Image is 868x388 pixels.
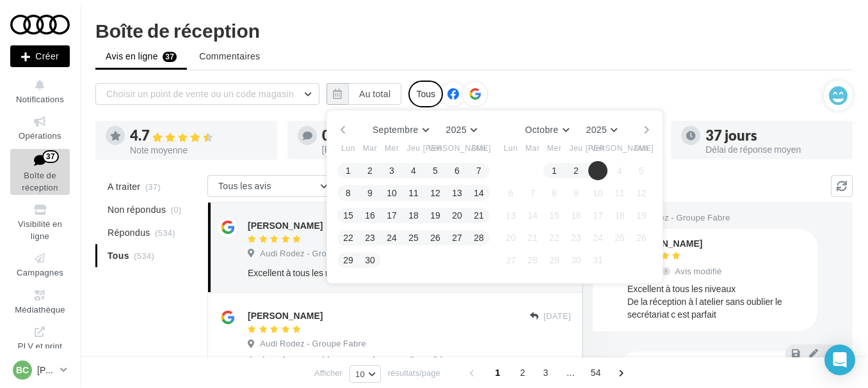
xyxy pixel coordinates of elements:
button: 15 [339,206,358,225]
button: 28 [523,251,542,270]
span: Mar [526,143,540,153]
button: 2025 [581,121,623,139]
span: Jeu [569,143,583,153]
button: 27 [447,228,467,247]
span: (534) [155,228,175,238]
button: 2025 [441,121,483,139]
a: PLV et print personnalisable [10,322,70,378]
span: 54 [586,362,606,383]
button: 25 [404,228,423,247]
button: 22 [545,228,564,247]
button: 3 [382,161,401,180]
span: Audi Rodez - Groupe Fabre [624,212,730,224]
span: Octobre [525,124,558,135]
button: 14 [523,206,542,225]
span: Audi Rodez - Groupe Fabre [260,248,366,260]
div: 0 [322,128,459,143]
span: 2025 [446,124,467,135]
span: Lun [504,143,518,153]
button: Septembre [367,121,434,139]
button: 2 [567,161,586,180]
div: Note moyenne [130,146,267,155]
button: 23 [567,228,586,247]
button: 21 [523,228,542,247]
button: 19 [632,206,651,225]
button: 31 [588,251,607,270]
div: [PERSON_NAME] [248,219,323,232]
button: 4 [610,161,629,180]
button: 11 [610,183,629,203]
button: Au total [326,83,401,105]
a: Boîte de réception37 [10,149,70,196]
span: Opérations [19,130,61,141]
span: Mer [547,143,561,153]
span: 2025 [586,124,607,135]
button: 9 [360,183,380,203]
button: 9 [567,183,586,203]
button: 19 [426,206,445,225]
button: Notifications [10,75,70,107]
span: Dim [634,143,648,153]
span: BC [16,364,29,376]
button: 4 [404,161,423,180]
span: ... [561,362,581,383]
button: Créer [10,45,70,67]
button: 20 [447,206,467,225]
a: Opérations [10,112,70,143]
span: Avis modifié [675,266,722,276]
button: 29 [545,251,564,270]
div: équipe très sympathique, compétente et disponible [248,354,571,367]
button: 7 [469,161,488,180]
button: 2 [360,161,380,180]
button: 13 [447,183,467,203]
span: Commentaires [199,50,260,63]
span: 1 [488,362,508,383]
button: 21 [469,206,488,225]
button: 7 [523,183,542,203]
button: 13 [501,206,520,225]
div: [PERSON_NAME] [248,309,323,322]
button: 23 [360,228,380,247]
span: (37) [145,182,161,192]
div: Nouvelle campagne [10,45,70,67]
button: 24 [382,228,401,247]
div: Excellent à tous les niveaux De la réception à l atelier sans oublier le secrétariat c est parfait [248,267,488,279]
span: Audi Rodez - Groupe Fabre [260,338,366,350]
span: 10 [355,369,365,379]
span: (0) [171,205,182,215]
div: 4.7 [130,128,267,143]
span: Campagnes [17,267,63,277]
button: 6 [447,161,467,180]
button: 22 [339,228,358,247]
span: résultats/page [388,367,440,379]
span: Dim [471,143,486,153]
button: 12 [426,183,445,203]
button: 1 [545,161,564,180]
span: PLV et print personnalisable [15,338,65,375]
button: 29 [339,251,358,270]
p: [PERSON_NAME] [37,364,55,376]
button: 25 [610,228,629,247]
button: 26 [632,228,651,247]
span: Répondus [108,226,150,239]
button: 18 [404,206,423,225]
a: Campagnes [10,249,70,280]
span: 3 [536,362,556,383]
span: Septembre [373,124,419,135]
div: 37 [42,150,59,163]
span: Mar [363,143,377,153]
a: Médiathèque [10,286,70,317]
button: 8 [545,183,564,203]
button: 12 [632,183,651,203]
span: Afficher [314,367,342,379]
span: Non répondus [108,203,166,216]
div: Tous [408,81,443,107]
button: 26 [426,228,445,247]
span: A traiter [108,180,140,193]
button: 28 [469,228,488,247]
button: 14 [469,183,488,203]
div: [PERSON_NAME] non répondus [322,145,459,154]
button: 30 [360,251,380,270]
button: 18 [610,206,629,225]
button: 30 [567,251,586,270]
